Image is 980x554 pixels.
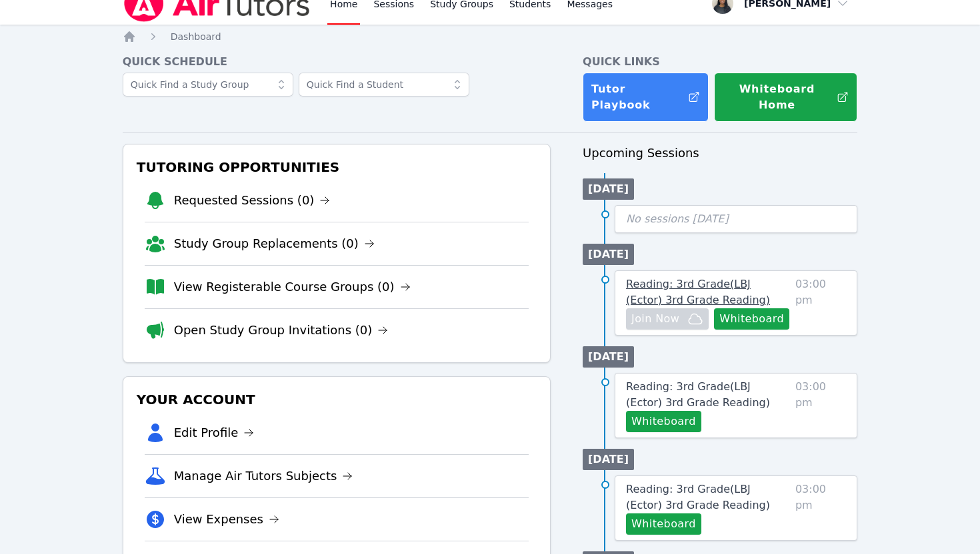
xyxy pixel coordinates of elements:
[626,411,701,432] button: Whiteboard
[626,308,709,330] button: Join Now
[626,481,790,513] a: Reading: 3rd Grade(LBJ (Ector) 3rd Grade Reading)
[123,30,858,43] nav: Breadcrumb
[299,73,469,97] input: Quick Find a Student
[795,379,846,432] span: 03:00 pm
[583,144,857,162] h3: Upcoming Sessions
[123,54,551,70] h4: Quick Schedule
[174,467,353,485] a: Manage Air Tutors Subjects
[134,388,539,412] h3: Your Account
[174,278,411,296] a: View Registerable Course Groups (0)
[626,513,701,535] button: Whiteboard
[134,155,539,179] h3: Tutoring Opportunities
[583,346,634,368] li: [DATE]
[795,481,846,535] span: 03:00 pm
[123,73,293,97] input: Quick Find a Study Group
[174,423,255,442] a: Edit Profile
[583,54,857,70] h4: Quick Links
[626,212,729,225] span: No sessions [DATE]
[626,379,790,411] a: Reading: 3rd Grade(LBJ (Ector) 3rd Grade Reading)
[714,73,857,122] button: Whiteboard Home
[583,73,709,122] a: Tutor Playbook
[626,276,790,308] a: Reading: 3rd Grade(LBJ (Ector) 3rd Grade Reading)
[171,31,221,42] span: Dashboard
[795,276,846,330] span: 03:00 pm
[583,244,634,265] li: [DATE]
[174,191,331,210] a: Requested Sessions (0)
[626,380,770,409] span: Reading: 3rd Grade ( LBJ (Ector) 3rd Grade Reading )
[626,278,770,306] span: Reading: 3rd Grade ( LBJ (Ector) 3rd Grade Reading )
[583,178,634,200] li: [DATE]
[174,510,279,529] a: View Expenses
[171,30,221,43] a: Dashboard
[631,311,679,327] span: Join Now
[174,321,389,340] a: Open Study Group Invitations (0)
[714,308,789,330] button: Whiteboard
[626,483,770,511] span: Reading: 3rd Grade ( LBJ (Ector) 3rd Grade Reading )
[583,449,634,470] li: [DATE]
[174,234,375,253] a: Study Group Replacements (0)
